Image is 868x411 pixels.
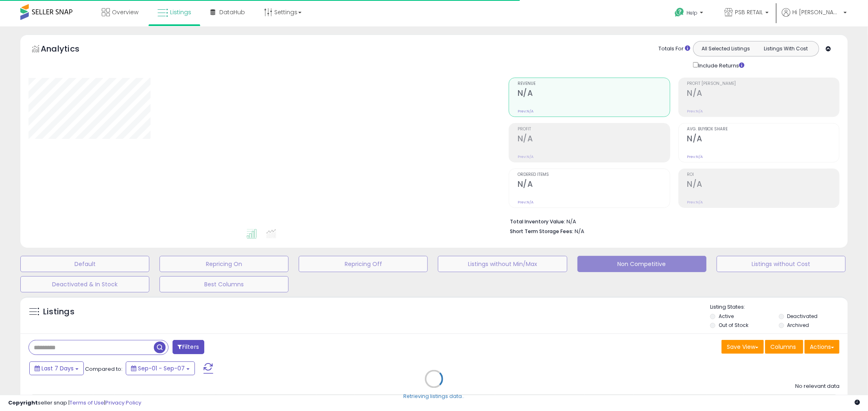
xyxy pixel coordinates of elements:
div: Retrieving listings data.. [404,393,465,400]
button: Listings without Min/Max [438,256,567,272]
h2: N/A [518,134,669,145]
b: Short Term Storage Fees: [510,228,573,235]
button: Repricing Off [299,256,428,272]
span: Profit [PERSON_NAME] [687,82,839,86]
button: All Selected Listings [695,43,756,54]
button: Best Columns [160,276,289,292]
span: Avg. Buybox Share [687,127,839,132]
a: Hi [PERSON_NAME] [782,8,847,26]
span: N/A [575,227,584,235]
button: Default [20,256,149,272]
strong: Copyright [8,399,38,407]
h5: Analytics [41,43,95,56]
li: N/A [510,216,833,226]
span: ROI [687,173,839,177]
span: DataHub [219,8,245,16]
span: Profit [518,127,669,132]
button: Deactivated & In Stock [20,276,149,292]
button: Repricing On [160,256,289,272]
h2: N/A [518,89,669,100]
span: Hi [PERSON_NAME] [792,8,841,16]
small: Prev: N/A [518,109,533,114]
small: Prev: N/A [518,200,533,205]
i: Get Help [674,7,684,17]
span: Ordered Items [518,173,669,177]
h2: N/A [518,180,669,190]
span: PSB RETAIL [735,8,763,16]
button: Non Competitive [577,256,706,272]
span: Revenue [518,82,669,86]
div: Include Returns [687,61,754,69]
h2: N/A [687,180,839,190]
div: seller snap | | [8,399,141,407]
small: Prev: N/A [687,109,703,114]
h2: N/A [687,89,839,100]
button: Listings without Cost [717,256,846,272]
h2: N/A [687,134,839,145]
small: Prev: N/A [687,154,703,159]
small: Prev: N/A [518,154,533,159]
small: Prev: N/A [687,200,703,205]
span: Help [687,9,697,16]
a: Help [668,1,711,26]
span: Overview [112,8,138,16]
span: Listings [170,8,191,16]
button: Listings With Cost [756,43,816,54]
b: Total Inventory Value: [510,218,565,225]
div: Totals For [658,45,690,53]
